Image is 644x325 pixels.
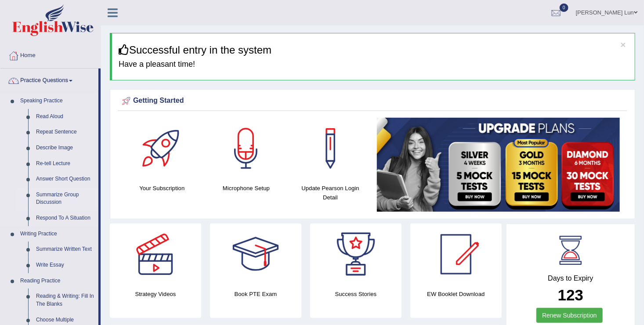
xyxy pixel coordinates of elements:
h4: Update Pearson Login Detail [293,184,368,202]
h4: Strategy Videos [110,289,201,299]
a: Renew Subscription [536,308,603,323]
h4: Your Subscription [124,184,200,193]
h4: EW Booklet Download [410,289,502,299]
a: Summarize Written Text [32,242,98,257]
a: Write Essay [32,257,98,273]
h4: Book PTE Exam [210,289,301,299]
a: Read Aloud [32,109,98,125]
h4: Days to Expiry [516,274,625,282]
button: × [621,40,626,49]
h4: Microphone Setup [209,184,284,193]
img: small5.jpg [377,118,620,212]
h3: Successful entry in the system [119,44,628,56]
a: Respond To A Situation [32,210,98,226]
a: Describe Image [32,140,98,156]
a: Home [0,43,101,65]
a: Speaking Practice [16,93,98,109]
a: Repeat Sentence [32,124,98,140]
h4: Have a pleasant time! [119,60,628,69]
a: Practice Questions [0,69,98,90]
a: Writing Practice [16,226,98,242]
div: Getting Started [120,94,625,108]
span: 0 [560,4,568,12]
a: Re-tell Lecture [32,156,98,172]
h4: Success Stories [310,289,402,299]
a: Summarize Group Discussion [32,187,98,210]
a: Reading Practice [16,273,98,289]
a: Answer Short Question [32,171,98,187]
a: Reading & Writing: Fill In The Blanks [32,289,98,312]
b: 123 [558,286,583,303]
